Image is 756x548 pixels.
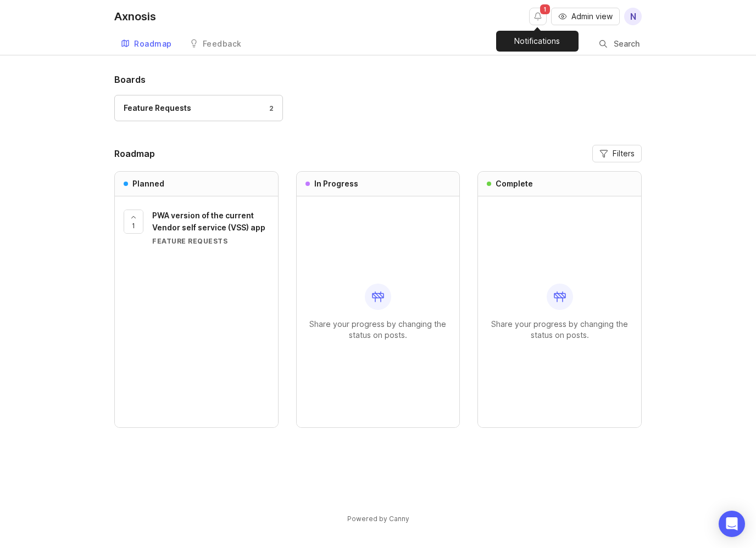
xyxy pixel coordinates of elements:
div: Roadmap [134,40,172,48]
a: Powered by Canny [346,512,411,525]
div: Feature Requests [152,236,269,246]
h3: Complete [496,178,533,189]
div: 2 [264,104,274,113]
a: Feature Requests2 [114,95,283,121]
div: Feature Requests [124,102,191,114]
button: Filters [592,145,642,162]
div: Notifications [496,31,579,52]
div: Feedback [203,40,242,48]
a: PWA version of the current Vendor self service (VSS) appFeature Requests [152,210,269,246]
h3: Planned [132,178,164,189]
a: Feedback [183,33,248,55]
span: PWA version of the current Vendor self service (VSS) app [152,211,265,232]
h2: Roadmap [114,147,155,160]
span: N [630,10,636,23]
button: N [624,8,642,25]
button: Admin view [551,8,620,25]
div: Open Intercom Messenger [719,511,745,537]
span: Admin view [571,11,613,22]
span: 1 [132,221,135,230]
div: Axnosis [114,11,156,22]
span: 1 [540,4,550,14]
button: Notifications [529,8,547,25]
h3: In Progress [314,178,358,189]
span: Filters [613,148,635,159]
p: Share your progress by changing the status on posts. [305,319,451,341]
h1: Boards [114,73,642,86]
button: 1 [124,210,143,234]
a: Roadmap [114,33,179,55]
p: Share your progress by changing the status on posts. [487,319,632,341]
